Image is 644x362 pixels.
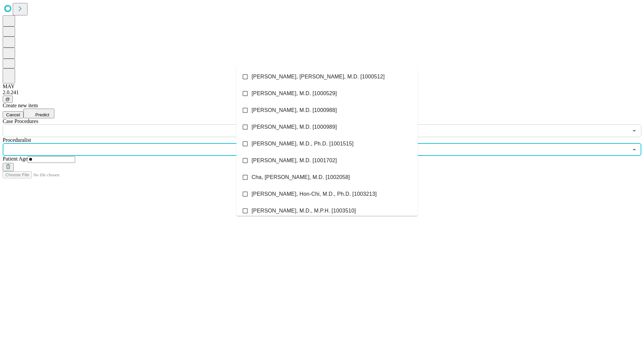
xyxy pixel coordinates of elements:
[3,137,31,143] span: Proceduralist
[630,126,639,135] button: Open
[23,109,54,118] button: Predict
[3,111,23,118] button: Cancel
[630,145,639,154] button: Close
[252,207,356,215] span: [PERSON_NAME], M.D., M.P.H. [1003510]
[3,96,13,103] button: @
[5,97,10,102] span: @
[252,73,385,81] span: [PERSON_NAME], [PERSON_NAME], M.D. [1000512]
[252,106,337,114] span: [PERSON_NAME], M.D. [1000988]
[3,83,641,89] div: MAY
[252,140,354,148] span: [PERSON_NAME], M.D., Ph.D. [1001515]
[3,118,38,124] span: Scheduled Procedure
[252,123,337,131] span: [PERSON_NAME], M.D. [1000989]
[252,173,350,181] span: Cha, [PERSON_NAME], M.D. [1002058]
[252,190,377,198] span: [PERSON_NAME], Hon-Chi, M.D., Ph.D. [1003213]
[6,112,20,117] span: Cancel
[252,89,337,98] span: [PERSON_NAME], M.D. [1000529]
[3,156,28,162] span: Patient Age
[3,103,38,108] span: Create new item
[252,157,337,165] span: [PERSON_NAME], M.D. [1001702]
[35,112,49,117] span: Predict
[3,89,641,96] div: 2.0.241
